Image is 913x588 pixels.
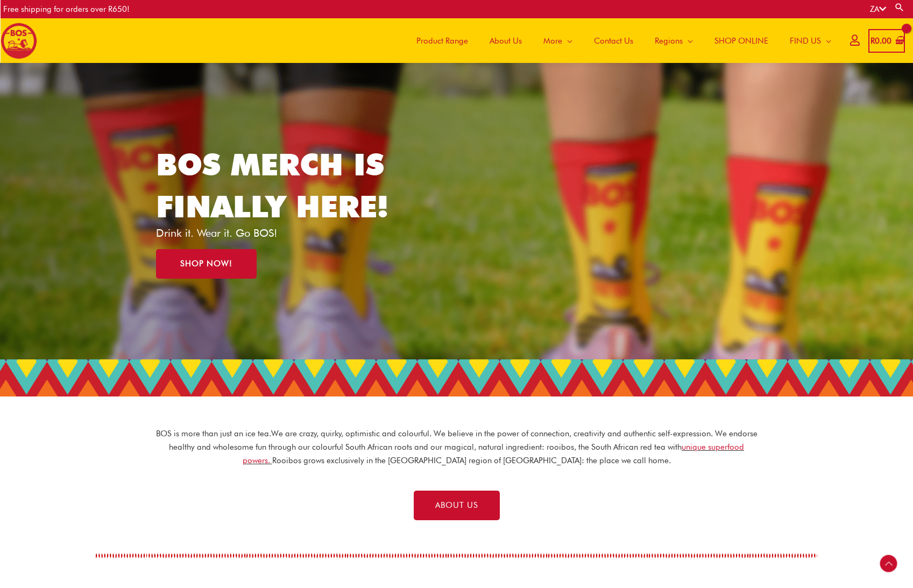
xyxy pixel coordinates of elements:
a: ABOUT US [414,491,500,520]
p: Drink it. Wear it. Go BOS! [156,228,405,238]
img: BOS logo finals-200px [1,23,37,59]
a: More [533,18,583,63]
span: Product Range [416,25,468,57]
span: Regions [655,25,683,57]
span: About Us [490,25,522,57]
p: BOS is more than just an ice tea. We are crazy, quirky, optimistic and colourful. We believe in t... [155,427,758,467]
span: R [870,36,875,46]
a: BOS MERCH IS FINALLY HERE! [156,146,388,224]
span: SHOP ONLINE [714,25,768,57]
a: Product Range [406,18,479,63]
span: ABOUT US [435,501,478,509]
bdi: 0.00 [870,36,891,46]
a: About Us [479,18,533,63]
a: Search button [894,2,905,12]
span: SHOP NOW! [180,260,232,268]
span: Contact Us [594,25,633,57]
a: View Shopping Cart, empty [868,29,905,53]
a: ZA [870,4,886,14]
a: SHOP NOW! [156,249,257,279]
span: FIND US [790,25,821,57]
nav: Site Navigation [398,18,842,63]
span: More [543,25,562,57]
a: SHOP ONLINE [704,18,779,63]
a: unique superfood powers. [243,442,745,465]
a: Regions [644,18,704,63]
a: Contact Us [583,18,644,63]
